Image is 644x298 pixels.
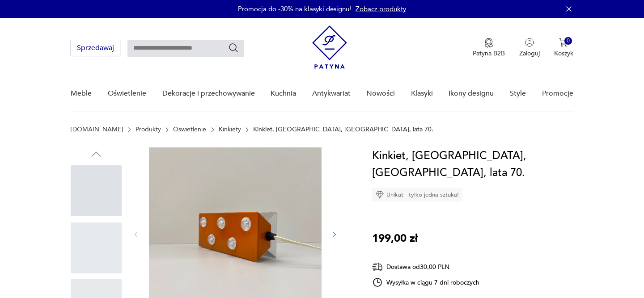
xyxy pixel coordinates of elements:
a: [DOMAIN_NAME] [71,126,123,133]
img: Ikona medalu [484,38,493,48]
img: Ikonka użytkownika [525,38,534,47]
a: Zobacz produkty [356,4,406,13]
img: Ikona diamentu [376,191,384,199]
a: Kuchnia [271,76,296,111]
a: Kinkiety [219,126,241,133]
div: Dostawa od 30,00 PLN [372,261,479,273]
p: Promocja do -30% na klasyki designu! [238,4,351,13]
p: Koszyk [554,49,573,58]
button: Patyna B2B [473,38,505,58]
p: 199,00 zł [372,230,418,247]
a: Style [510,76,526,111]
a: Produkty [136,126,161,133]
a: Sprzedawaj [71,46,120,52]
button: Szukaj [228,42,239,53]
p: Patyna B2B [473,49,505,58]
button: Zaloguj [519,38,540,58]
a: Promocje [542,76,573,111]
a: Klasyki [411,76,433,111]
button: Sprzedawaj [71,40,120,56]
a: Oświetlenie [173,126,206,133]
p: Zaloguj [519,49,540,58]
a: Nowości [366,76,395,111]
img: Patyna - sklep z meblami i dekoracjami vintage [312,25,347,69]
img: Ikona koszyka [559,38,568,47]
div: 0 [564,37,572,45]
a: Ikona medaluPatyna B2B [473,38,505,58]
p: Kinkiet, [GEOGRAPHIC_DATA], [GEOGRAPHIC_DATA], lata 70. [253,126,433,133]
a: Oświetlenie [108,76,146,111]
h1: Kinkiet, [GEOGRAPHIC_DATA], [GEOGRAPHIC_DATA], lata 70. [372,147,573,181]
div: Unikat - tylko jedna sztuka! [372,188,462,201]
div: Wysyłka w ciągu 7 dni roboczych [372,277,479,288]
a: Dekoracje i przechowywanie [162,76,255,111]
a: Antykwariat [312,76,351,111]
img: Ikona dostawy [372,261,383,273]
button: 0Koszyk [554,38,573,58]
a: Ikony designu [449,76,494,111]
a: Meble [71,76,92,111]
